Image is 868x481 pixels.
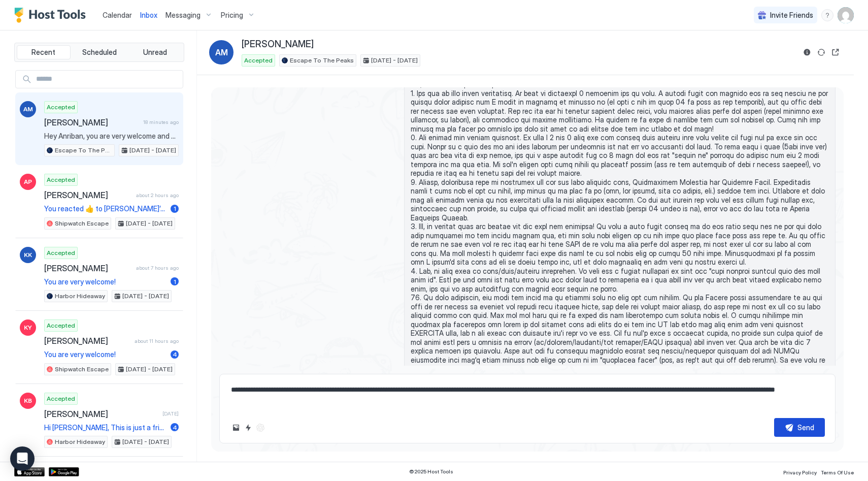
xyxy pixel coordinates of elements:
span: AP [24,177,32,186]
span: Harbor Hideaway [55,292,105,301]
a: Inbox [140,10,157,20]
span: 1 [174,205,176,212]
input: Input Field [32,71,183,88]
div: Send [797,422,814,433]
span: Accepted [47,175,75,184]
span: Accepted [47,394,75,403]
span: [PERSON_NAME] [44,409,158,419]
span: Escape To The Peaks [290,56,354,65]
span: Privacy Policy [783,469,817,475]
div: User profile [838,7,854,23]
span: Messaging [165,11,201,20]
a: Terms Of Use [821,466,854,477]
span: Accepted [47,103,75,112]
span: KK [24,250,32,260]
span: You reacted 👍 to [PERSON_NAME]’s message "perfect! we just got here" [44,204,166,213]
div: tab-group [14,43,184,62]
span: AM [215,46,228,58]
span: You are very welcome! [44,277,166,286]
span: Unread [143,48,167,57]
a: Google Play Store [49,467,79,476]
button: Recent [17,45,71,59]
div: menu [821,9,833,21]
span: Accepted [47,248,75,258]
a: App Store [14,467,45,476]
span: [DATE] - [DATE] [122,292,169,301]
button: Send [774,418,825,437]
span: AM [23,105,33,114]
button: Quick reply [242,422,254,434]
span: [PERSON_NAME] [44,263,132,273]
span: about 11 hours ago [135,338,179,344]
span: 4 [173,424,177,431]
span: KY [24,323,32,332]
span: Hi [PERSON_NAME], This is just a friendly reminder that your check-out is [DATE] at 10AM. We know... [44,423,166,432]
span: Harbor Hideaway [55,437,105,446]
span: KB [24,396,32,405]
span: Accepted [47,321,75,330]
button: Scheduled [73,45,126,59]
span: © 2025 Host Tools [409,468,453,475]
span: Shipwatch Escape [55,219,109,228]
div: Open Intercom Messenger [10,446,35,471]
span: Escape To The Peaks [55,146,112,155]
span: [PERSON_NAME] [44,336,130,346]
span: [DATE] - [DATE] [371,56,418,65]
span: [DATE] [162,410,179,417]
button: Sync reservation [815,46,827,58]
span: [DATE] - [DATE] [122,437,169,446]
span: [PERSON_NAME] [44,117,139,127]
span: Hey Anriban, you are very welcome and all great questions! Let me see if I can answer these as sh... [44,132,179,141]
span: 1 [174,278,176,285]
span: Pricing [221,11,243,20]
span: Recent [31,48,55,57]
span: Shipwatch Escape [55,365,109,374]
span: 18 minutes ago [143,119,179,125]
span: Invite Friends [770,11,813,20]
span: Terms Of Use [821,469,854,475]
a: Privacy Policy [783,466,817,477]
span: Calendar [103,11,132,19]
span: about 7 hours ago [136,265,179,271]
span: [DATE] - [DATE] [129,146,176,155]
a: Calendar [103,10,132,20]
span: [DATE] - [DATE] [126,219,173,228]
span: You are very welcome! [44,350,166,359]
span: [DATE] - [DATE] [126,365,173,374]
span: Scheduled [82,48,117,57]
span: [PERSON_NAME] [44,190,132,200]
button: Unread [128,45,182,59]
button: Reservation information [801,46,813,58]
button: Open reservation [829,46,842,58]
span: about 2 hours ago [136,192,179,199]
span: 4 [173,350,177,358]
a: Host Tools Logo [14,8,90,23]
span: Inbox [140,11,157,19]
span: Accepted [244,56,273,65]
span: [PERSON_NAME] [242,39,314,50]
button: Upload image [230,422,242,434]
